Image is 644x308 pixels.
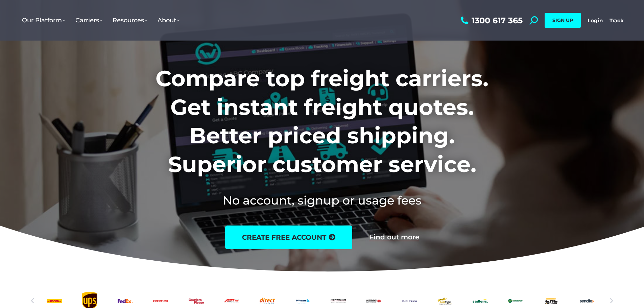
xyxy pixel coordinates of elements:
[22,17,65,24] span: Our Platform
[111,192,533,209] h2: No account, signup or usage fees
[108,10,152,31] a: Resources
[610,17,624,24] a: Track
[545,13,581,28] a: SIGN UP
[70,10,108,31] a: Carriers
[111,64,533,179] h1: Compare top freight carriers. Get instant freight quotes. Better priced shipping. Superior custom...
[75,17,102,24] span: Carriers
[588,17,603,24] a: Login
[225,226,352,249] a: create free account
[152,10,185,31] a: About
[369,234,419,241] a: Find out more
[17,10,70,31] a: Our Platform
[113,17,147,24] span: Resources
[552,17,573,23] span: SIGN UP
[158,17,180,24] span: About
[459,16,523,25] a: 1300 617 365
